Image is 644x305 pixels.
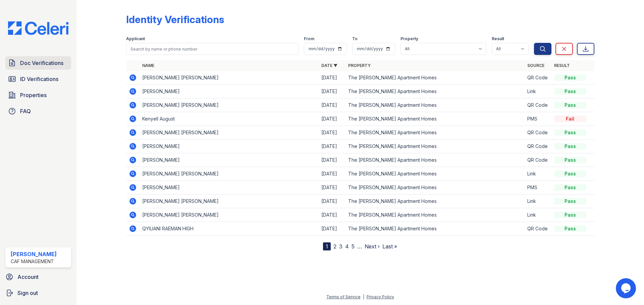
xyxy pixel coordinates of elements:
label: Property [400,36,418,42]
div: Pass [554,225,586,232]
div: Pass [554,143,586,150]
td: [DATE] [319,222,345,236]
td: The [PERSON_NAME] Apartment Homes [345,71,525,85]
td: The [PERSON_NAME] Apartment Homes [345,98,525,112]
td: [DATE] [319,126,345,140]
a: Sign out [3,286,74,300]
a: 3 [339,243,342,250]
div: 1 [323,242,331,250]
td: [DATE] [319,85,345,98]
td: PMS [525,181,551,195]
a: Account [3,270,74,284]
div: Fail [554,116,586,122]
a: Source [527,63,544,68]
td: [DATE] [319,167,345,181]
td: The [PERSON_NAME] Apartment Homes [345,85,525,98]
a: Privacy Policy [367,294,394,299]
td: Kenyell August [140,112,319,126]
td: [PERSON_NAME] [140,140,319,153]
td: Link [525,195,551,208]
td: [DATE] [319,98,345,112]
div: | [363,294,364,299]
a: Date ▼ [321,63,337,68]
a: 5 [352,243,355,250]
a: Terms of Service [326,294,361,299]
div: Pass [554,184,586,191]
span: Properties [20,91,47,99]
td: QR Code [525,153,551,167]
td: [PERSON_NAME] [140,85,319,98]
a: 4 [345,243,349,250]
a: Last » [382,243,397,250]
td: QR Code [525,140,551,153]
a: 2 [333,243,336,250]
a: Result [554,63,570,68]
label: Applicant [126,36,145,42]
div: Pass [554,157,586,163]
td: QR Code [525,126,551,140]
td: The [PERSON_NAME] Apartment Homes [345,126,525,140]
label: Result [492,36,504,42]
a: Next › [365,243,380,250]
label: From [304,36,314,42]
td: [PERSON_NAME] [PERSON_NAME] [140,195,319,208]
td: [PERSON_NAME] [PERSON_NAME] [140,208,319,222]
div: Identity Verifications [126,13,224,25]
div: [PERSON_NAME] [11,250,57,258]
td: [DATE] [319,208,345,222]
td: The [PERSON_NAME] Apartment Homes [345,181,525,195]
td: [DATE] [319,195,345,208]
div: Pass [554,129,586,136]
img: CE_Logo_Blue-a8612792a0a2168367f1c8372b55b34899dd931a85d93a1a3d3e32e68fde9ad4.png [3,21,74,35]
td: [PERSON_NAME] [PERSON_NAME] [140,71,319,85]
a: Doc Verifications [5,56,71,70]
a: Name [142,63,154,68]
td: PMS [525,112,551,126]
span: Sign out [17,289,38,297]
td: Link [525,167,551,181]
a: ID Verifications [5,72,71,86]
div: Pass [554,170,586,177]
div: Pass [554,212,586,218]
a: Properties [5,88,71,102]
a: FAQ [5,104,71,118]
td: Link [525,208,551,222]
td: [PERSON_NAME] [PERSON_NAME] [140,98,319,112]
td: [DATE] [319,71,345,85]
span: ID Verifications [20,75,58,83]
input: Search by name or phone number [126,43,299,55]
td: [PERSON_NAME] [140,153,319,167]
td: The [PERSON_NAME] Apartment Homes [345,112,525,126]
td: QR Code [525,222,551,236]
div: Pass [554,74,586,81]
span: Account [17,273,39,281]
span: Doc Verifications [20,59,63,67]
iframe: chat widget [616,278,637,298]
td: QR Code [525,71,551,85]
td: The [PERSON_NAME] Apartment Homes [345,167,525,181]
div: Pass [554,102,586,108]
td: [DATE] [319,112,345,126]
div: CAF Management [11,258,57,265]
span: … [357,242,362,250]
span: FAQ [20,107,31,115]
td: [PERSON_NAME] [PERSON_NAME] [140,167,319,181]
td: The [PERSON_NAME] Apartment Homes [345,153,525,167]
td: [DATE] [319,181,345,195]
td: [DATE] [319,153,345,167]
td: The [PERSON_NAME] Apartment Homes [345,222,525,236]
td: [PERSON_NAME] [140,181,319,195]
td: Link [525,85,551,98]
td: QYIUANI RAEMAN HIGH [140,222,319,236]
td: The [PERSON_NAME] Apartment Homes [345,195,525,208]
td: [PERSON_NAME] [PERSON_NAME] [140,126,319,140]
td: [DATE] [319,140,345,153]
div: Pass [554,88,586,95]
div: Pass [554,198,586,205]
label: To [352,36,358,42]
td: The [PERSON_NAME] Apartment Homes [345,208,525,222]
td: The [PERSON_NAME] Apartment Homes [345,140,525,153]
td: QR Code [525,98,551,112]
a: Property [348,63,371,68]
